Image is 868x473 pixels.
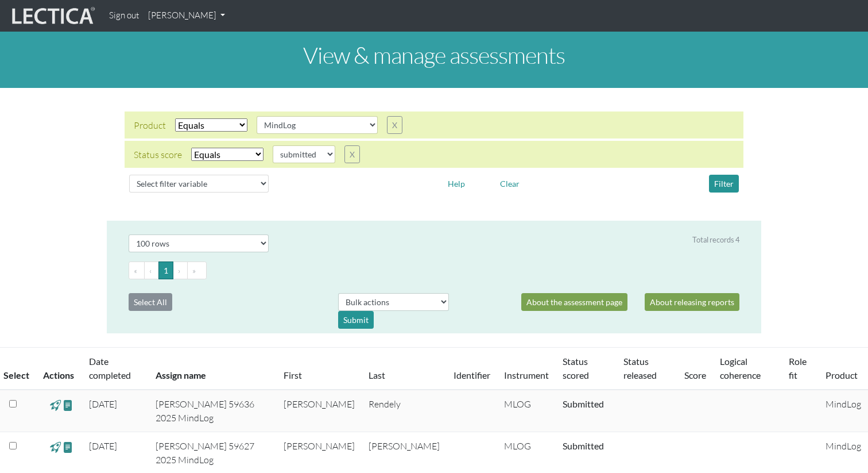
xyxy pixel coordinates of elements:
[134,118,166,132] div: Product
[387,116,402,134] button: X
[645,293,739,311] a: About releasing reports
[129,262,739,279] ul: Pagination
[82,390,148,432] td: [DATE]
[369,370,385,380] a: Last
[63,440,73,453] span: view
[89,356,131,380] a: Date completed
[789,356,807,380] a: Role fit
[563,356,589,380] a: Status scored
[497,390,556,432] td: MLOG
[521,293,627,311] a: About the assessment page
[50,398,61,412] span: view
[284,370,302,380] a: First
[149,348,277,390] th: Assign name
[454,370,490,380] a: Identifier
[149,390,277,432] td: [PERSON_NAME] 59636 2025 MindLog
[623,356,657,380] a: Status released
[158,262,173,279] button: Go to page 1
[443,177,470,188] a: Help
[563,398,604,409] a: Completed = assessment has been completed; CS scored = assessment has been CLAS scored; LS scored...
[129,293,172,311] button: Select All
[504,370,549,380] a: Instrument
[338,311,374,329] div: Submit
[144,5,230,27] a: [PERSON_NAME]
[495,175,525,193] button: Clear
[9,5,95,27] img: lecticalive
[826,370,858,380] a: Product
[563,440,604,451] a: Completed = assessment has been completed; CS scored = assessment has been CLAS scored; LS scored...
[720,356,761,380] a: Logical coherence
[443,175,470,193] button: Help
[692,234,739,245] div: Total records 4
[134,148,182,161] div: Status score
[344,145,360,163] button: X
[684,370,706,380] a: Score
[277,390,362,432] td: [PERSON_NAME]
[50,440,61,453] span: view
[104,5,144,27] a: Sign out
[63,398,73,412] span: view
[36,348,82,390] th: Actions
[362,390,447,432] td: Rendely
[819,390,868,432] td: MindLog
[709,175,739,193] button: Filter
